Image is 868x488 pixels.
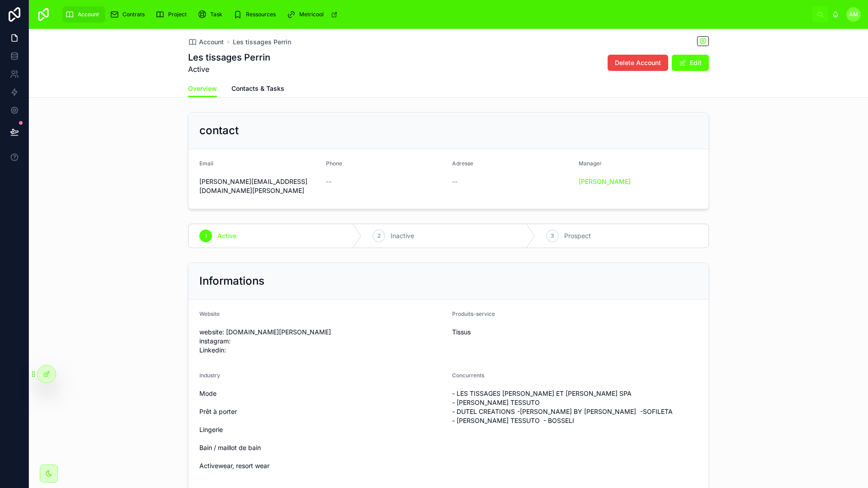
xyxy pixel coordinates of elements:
[231,6,282,23] a: Ressources
[199,38,224,47] span: Account
[579,177,631,186] a: [PERSON_NAME]
[210,11,222,18] span: Task
[62,6,105,23] a: Account
[188,64,270,75] span: Active
[564,231,591,240] span: Prospect
[233,38,291,47] a: Les tissages Perrin
[231,84,284,93] span: Contacts & Tasks
[284,6,342,23] a: Metricool
[849,11,858,18] span: AM
[608,55,668,71] button: Delete Account
[199,123,239,138] h2: contact
[199,328,445,355] span: website: [DOMAIN_NAME][PERSON_NAME] instagram: Linkedin:
[188,84,217,93] span: Overview
[452,160,473,167] span: Adresse
[299,11,324,18] span: Metricool
[452,372,484,379] span: Concurrents
[123,11,145,18] span: Contrats
[199,389,445,470] span: Mode Prêt à porter Lingerie Bain / maillot de bain Activewear, resort wear
[452,389,698,425] span: - LES TISSAGES [PERSON_NAME] ET [PERSON_NAME] SPA - [PERSON_NAME] TESSUTO - DUTEL CREATIONS -[PER...
[195,6,229,23] a: Task
[579,160,602,167] span: Manager
[391,231,414,240] span: Inactive
[452,328,698,337] span: Tissus
[78,11,99,18] span: Account
[672,55,709,71] button: Edit
[168,11,187,18] span: Project
[452,310,495,317] span: Produits-service
[58,5,812,24] div: scrollable content
[199,160,213,167] span: Email
[107,6,151,23] a: Contrats
[615,58,661,67] span: Delete Account
[199,274,264,288] h2: Informations
[217,231,236,240] span: Active
[326,177,331,186] span: --
[246,11,276,18] span: Ressources
[205,232,207,239] span: 1
[452,177,458,186] span: --
[231,80,284,99] a: Contacts & Tasks
[153,6,193,23] a: Project
[188,51,270,64] h1: Les tissages Perrin
[188,80,217,98] a: Overview
[377,232,381,239] span: 2
[36,7,51,22] img: App logo
[551,232,554,239] span: 3
[188,38,224,47] a: Account
[199,177,319,195] span: [PERSON_NAME][EMAIL_ADDRESS][DOMAIN_NAME][PERSON_NAME]
[199,310,220,317] span: Website
[199,372,220,379] span: Industry
[326,160,342,167] span: Phone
